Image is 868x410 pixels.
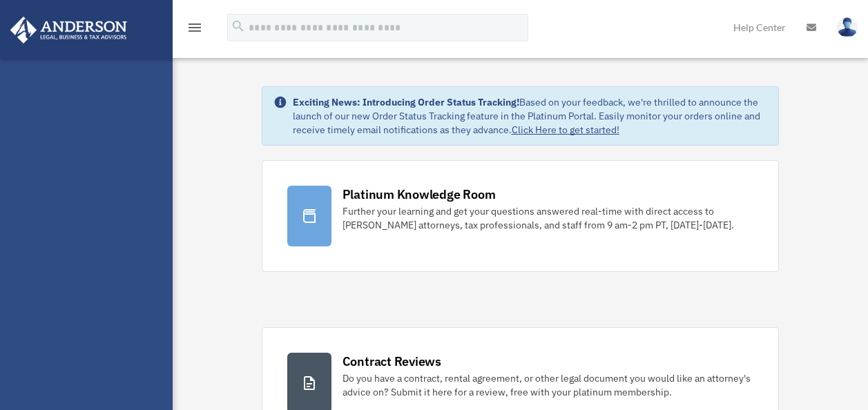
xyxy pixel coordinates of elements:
div: Platinum Knowledge Room [343,186,496,203]
img: User Pic [837,17,858,37]
a: Platinum Knowledge Room Further your learning and get your questions answered real-time with dire... [262,160,780,272]
div: Based on your feedback, we're thrilled to announce the launch of our new Order Status Tracking fe... [293,95,768,137]
div: Further your learning and get your questions answered real-time with direct access to [PERSON_NAM... [343,204,754,232]
strong: Exciting News: Introducing Order Status Tracking! [293,96,519,108]
img: Anderson Advisors Platinum Portal [6,17,131,43]
div: Contract Reviews [343,353,441,370]
i: menu [186,19,203,36]
a: menu [186,24,203,36]
div: Do you have a contract, rental agreement, or other legal document you would like an attorney's ad... [343,371,754,399]
i: search [231,19,246,34]
a: Click Here to get started! [512,124,619,136]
